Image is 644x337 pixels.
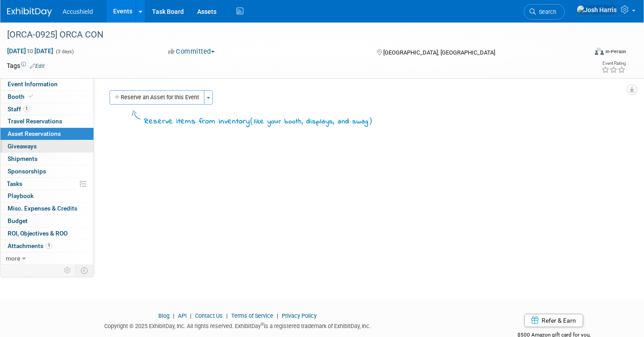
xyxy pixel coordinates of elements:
span: [GEOGRAPHIC_DATA], [GEOGRAPHIC_DATA] [383,49,495,56]
span: Asset Reservations [8,130,61,137]
a: Misc. Expenses & Credits [0,202,93,215]
td: Personalize Event Tab Strip [60,265,76,276]
div: In-Person [605,48,626,55]
div: Event Format [534,46,626,60]
a: Playbook [0,190,93,202]
a: Sponsorships [0,165,93,177]
button: Reserve an Asset for this Event [110,90,204,105]
span: ( [250,116,254,125]
img: ExhibitDay [7,8,52,17]
span: to [26,47,34,55]
div: [ORCA-0925] ORCA CON [4,27,573,43]
a: Edit [30,63,45,69]
a: Travel Reservations [0,115,93,127]
div: Reserve items from inventory [144,115,373,127]
span: more [6,255,20,262]
span: Misc. Expenses & Credits [8,205,77,212]
div: Event Rating [602,61,626,66]
td: Tags [7,61,45,70]
span: Playbook [8,192,34,199]
img: Format-Inperson.png [595,48,604,55]
a: Search [524,4,565,20]
span: Attachments [8,242,52,249]
span: [DATE] [DATE] [7,47,54,55]
a: Tasks [0,178,93,190]
a: Attachments1 [0,240,93,252]
span: Event Information [8,80,58,88]
sup: ® [261,322,264,327]
span: Tasks [7,180,22,187]
img: Josh Harris [576,5,617,15]
span: Travel Reservations [8,118,62,125]
span: ROI, Objectives & ROO [8,230,68,237]
span: | [188,312,194,319]
span: (3 days) [55,49,74,55]
a: ROI, Objectives & ROO [0,227,93,240]
a: Event Information [0,78,93,90]
span: ) [369,116,373,125]
a: Staff1 [0,103,93,115]
a: Shipments [0,153,93,165]
div: Copyright © 2025 ExhibitDay, Inc. All rights reserved. ExhibitDay is a registered trademark of Ex... [7,320,468,330]
button: Committed [165,47,218,56]
a: Privacy Policy [282,312,317,319]
a: Budget [0,215,93,227]
span: Search [536,8,556,15]
a: more [0,253,93,265]
span: Staff [8,105,30,113]
span: Giveaways [8,143,37,150]
span: 1 [46,242,52,249]
span: Shipments [8,155,38,162]
span: | [275,312,280,319]
a: Giveaways [0,140,93,152]
a: Refer & Earn [524,314,583,327]
span: 1 [23,105,30,112]
a: API [178,312,186,319]
a: Booth [0,91,93,103]
a: Blog [158,312,169,319]
span: Sponsorships [8,168,46,175]
span: Booth [8,93,35,100]
span: Accushield [63,8,93,15]
a: Contact Us [195,312,223,319]
span: | [171,312,177,319]
a: Asset Reservations [0,128,93,140]
span: | [224,312,230,319]
span: like your booth, displays, and swag [254,117,369,126]
span: Budget [8,217,28,224]
i: Booth reservation complete [29,94,33,99]
td: Toggle Event Tabs [76,265,94,276]
a: Terms of Service [231,312,273,319]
